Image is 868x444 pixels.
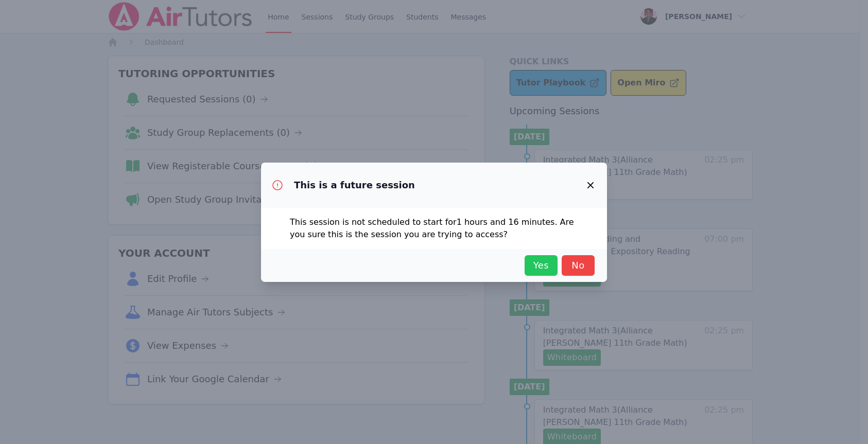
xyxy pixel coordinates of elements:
p: This session is not scheduled to start for 1 hours and 16 minutes . Are you sure this is the sess... [290,216,578,241]
span: Yes [530,258,552,273]
h3: This is a future session [294,179,415,191]
span: No [567,258,589,273]
button: No [562,255,595,276]
button: Yes [525,255,558,276]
